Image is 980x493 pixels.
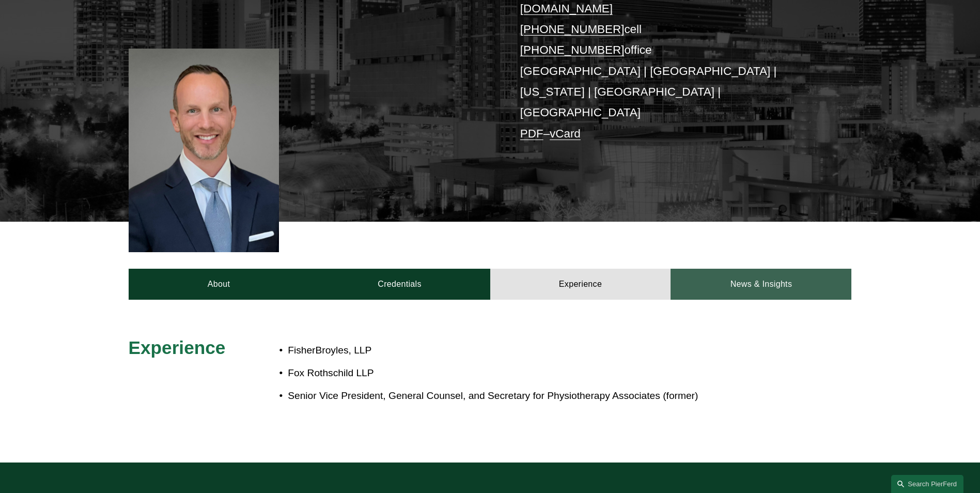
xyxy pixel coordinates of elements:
p: Senior Vice President, General Counsel, and Secretary for Physiotherapy Associates (former) [288,387,761,405]
span: Experience [129,337,226,358]
p: FisherBroyles, LLP [288,342,761,360]
a: PDF [520,127,543,140]
a: [PHONE_NUMBER] [520,23,625,36]
p: Fox Rothschild LLP [288,364,761,382]
a: News & Insights [671,269,851,300]
a: [PHONE_NUMBER] [520,43,625,56]
a: Search this site [891,475,963,493]
a: About [129,269,309,300]
a: vCard [550,127,581,140]
a: Credentials [309,269,490,300]
a: Experience [490,269,671,300]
